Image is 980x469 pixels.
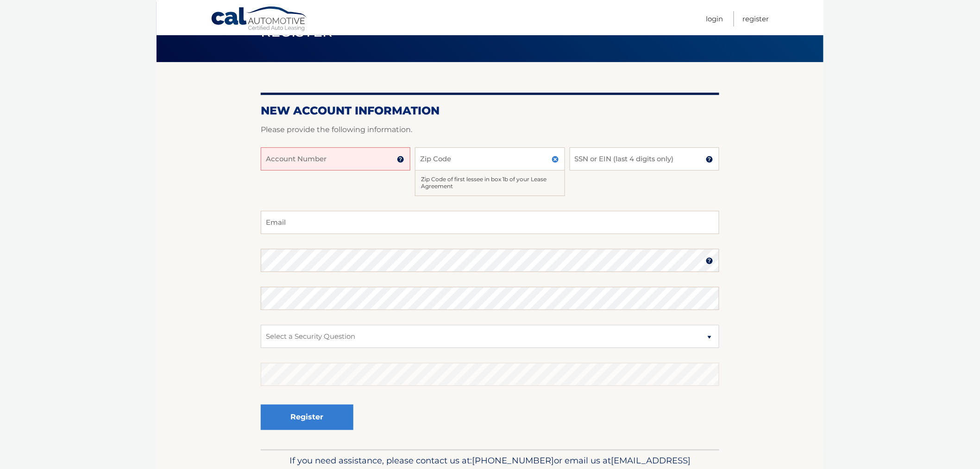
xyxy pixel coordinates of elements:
input: Account Number [261,147,410,171]
input: Email [261,211,719,234]
h2: New Account Information [261,104,719,118]
a: Login [706,11,723,26]
button: Register [261,405,353,430]
input: Zip Code [415,147,565,171]
span: [PHONE_NUMBER] [472,455,554,466]
a: Cal Automotive [211,6,308,33]
input: SSN or EIN (last 4 digits only) [570,147,719,171]
img: close.svg [552,156,559,163]
a: Register [743,11,769,26]
img: tooltip.svg [706,156,713,163]
div: Zip Code of first lessee in box 1b of your Lease Agreement [415,171,565,196]
img: tooltip.svg [397,156,404,163]
p: Please provide the following information. [261,123,719,136]
img: tooltip.svg [706,257,713,265]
